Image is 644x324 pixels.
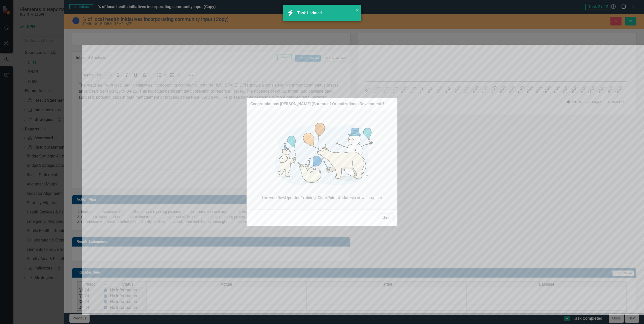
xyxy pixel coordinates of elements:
div: Congratulations [PERSON_NAME] (Bureau of Organizational Develpment)! [250,102,384,106]
strong: Updater Training: ClearPoint Updates [285,195,353,200]
p: The measure "% of local health initiatives incorporating community input" for [US_STATE] DPH show... [1,1,266,19]
button: close [356,7,359,13]
img: Congratulations [265,114,379,195]
button: Close [379,213,394,222]
div: Task Updated [297,10,323,16]
span: The workflow is now complete. [250,195,394,201]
